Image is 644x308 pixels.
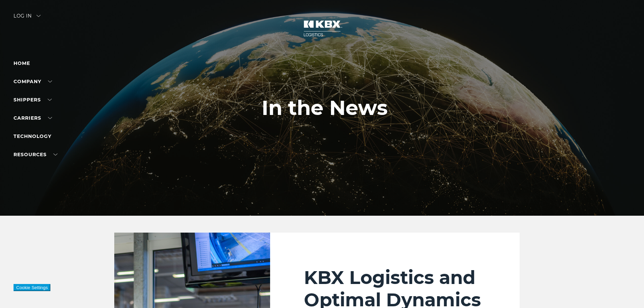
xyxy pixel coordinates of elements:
[14,78,52,85] a: Company
[14,133,51,139] a: Technology
[14,151,57,158] a: RESOURCES
[37,15,41,17] img: arrow
[297,14,348,43] img: kbx logo
[14,115,52,121] a: Carriers
[14,60,30,66] a: Home
[262,96,388,119] h1: In the News
[14,14,41,23] div: Log in
[14,284,50,291] button: Cookie Settings
[14,97,52,103] a: SHIPPERS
